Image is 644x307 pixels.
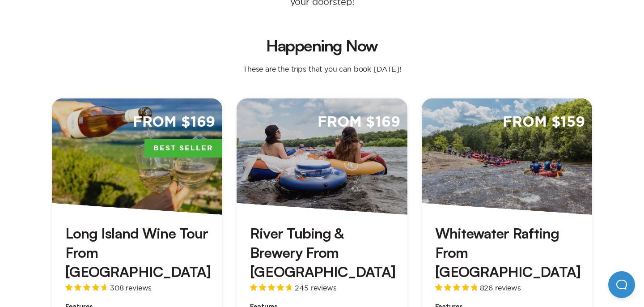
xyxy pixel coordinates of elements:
[435,224,579,282] h3: Whitewater Rafting From [GEOGRAPHIC_DATA]
[133,113,216,132] span: From $169
[65,224,209,282] h3: Long Island Wine Tour From [GEOGRAPHIC_DATA]
[608,271,635,298] iframe: Help Scout Beacon - Open
[503,113,585,132] span: From $159
[59,38,585,54] h2: Happening Now
[110,284,152,291] span: 308 reviews
[234,64,410,73] p: These are the trips that you can book [DATE]!
[480,284,521,291] span: 826 reviews
[295,284,336,291] span: 245 reviews
[318,113,400,132] span: From $169
[250,224,394,282] h3: River Tubing & Brewery From [GEOGRAPHIC_DATA]
[144,139,222,158] span: Best Seller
